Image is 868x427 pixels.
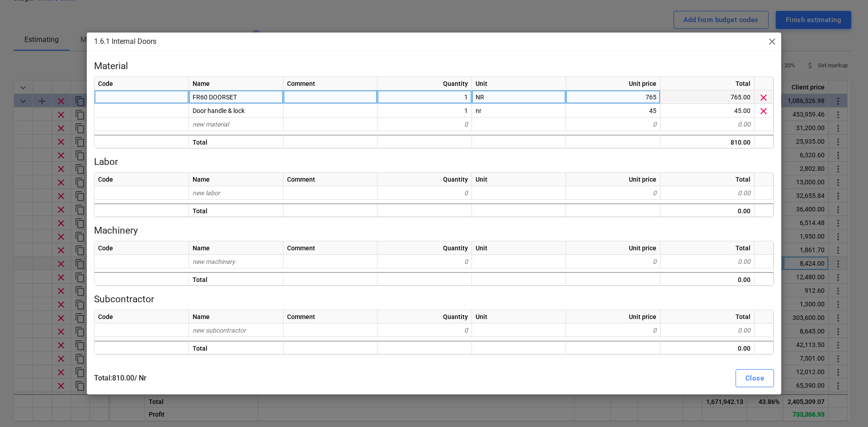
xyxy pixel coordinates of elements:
div: Name [189,241,283,255]
span: new labor [193,189,220,197]
div: 0.00 [660,203,755,217]
div: 0 [377,324,472,337]
div: Total [660,241,755,255]
iframe: Chat Widget [823,384,868,427]
div: Total [189,272,283,286]
div: Unit price [566,173,660,186]
p: Total : 810.00 / Nr [94,373,437,384]
div: 0 [377,255,472,268]
div: Code [94,173,189,186]
span: Delete material [758,106,769,117]
div: Unit [472,310,566,324]
div: Unit [472,241,566,255]
div: Quantity [377,310,472,324]
div: Comment [283,173,377,186]
p: Labor [94,156,774,169]
div: 765 [566,90,660,104]
div: nr [472,104,566,117]
div: Code [94,77,189,90]
div: 45 [566,104,660,117]
div: Unit [472,77,566,90]
span: new machinery [193,258,235,265]
div: 1 [377,90,472,104]
div: 0 [566,324,660,337]
div: 0.00 [660,186,755,200]
div: Unit price [566,241,660,255]
p: Material [94,60,774,73]
div: Total [189,203,283,217]
div: Name [189,173,283,186]
span: FR60 DOORSET [193,94,237,101]
div: 0 [566,255,660,268]
div: Quantity [377,77,472,90]
div: 0.00 [660,324,755,337]
div: Quantity [377,241,472,255]
div: 0 [566,117,660,131]
div: 1 [377,104,472,117]
div: 0.00 [660,255,755,268]
span: new subcontractor [193,327,246,334]
div: Comment [283,310,377,324]
span: new material [193,121,229,128]
div: Total [660,173,755,186]
span: Delete material [758,92,769,103]
div: 0.00 [660,341,755,354]
p: Machinery [94,225,774,237]
p: Subcontractor [94,293,774,306]
div: 0 [377,117,472,131]
div: 45.00 [660,104,755,117]
div: Total [189,135,283,148]
div: Unit price [566,310,660,324]
div: Code [94,241,189,255]
div: Total [189,341,283,354]
button: Close [736,369,774,387]
div: 765.00 [660,90,755,104]
div: Total [660,310,755,324]
div: Comment [283,241,377,255]
div: Close [745,372,764,384]
span: Door handle & lock [193,107,245,114]
div: Total [660,77,755,90]
div: 0.00 [660,117,755,131]
div: Comment [283,77,377,90]
p: 1.6.1 Internal Doors [94,36,156,47]
div: NR [472,90,566,104]
div: 810.00 [660,135,755,148]
div: Name [189,77,283,90]
div: Unit price [566,77,660,90]
div: Quantity [377,173,472,186]
div: Name [189,310,283,324]
div: 0 [566,186,660,200]
div: 0.00 [660,272,755,286]
span: close [767,36,778,47]
div: 0 [377,186,472,200]
div: Unit [472,173,566,186]
div: Code [94,310,189,324]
